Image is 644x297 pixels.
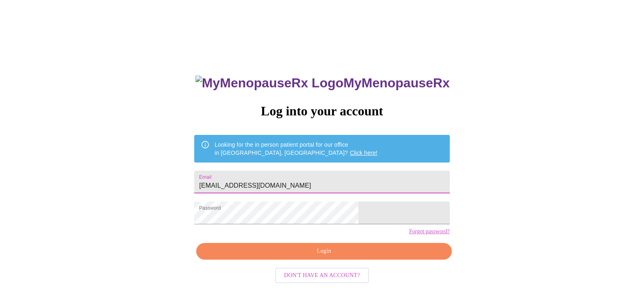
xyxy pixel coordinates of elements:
[350,150,377,156] a: Click here!
[275,268,369,284] button: Don't have an account?
[196,243,451,260] button: Login
[195,76,450,91] h3: MyMenopauseRx
[215,137,377,160] div: Looking for the in person patient portal for our office in [GEOGRAPHIC_DATA], [GEOGRAPHIC_DATA]?
[284,271,360,281] span: Don't have an account?
[409,228,450,235] a: Forgot password?
[206,246,442,256] span: Login
[273,271,371,278] a: Don't have an account?
[194,104,449,119] h3: Log into your account
[195,76,343,91] img: MyMenopauseRx Logo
